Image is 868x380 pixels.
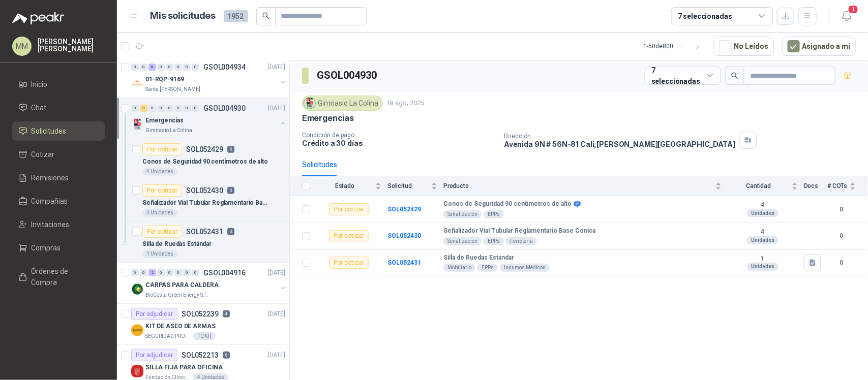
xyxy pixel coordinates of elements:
[329,230,369,242] div: Por cotizar
[804,176,827,196] th: Docs
[174,105,182,112] div: 0
[32,172,69,183] span: Remisiones
[747,236,779,244] div: Unidades
[678,11,732,22] div: 7 seleccionadas
[387,206,421,213] a: SOL052429
[131,308,177,320] div: Por adjudicar
[145,363,223,372] p: SILLA FIJA PARA OFICINA
[12,262,105,292] a: Órdenes de Compra
[827,182,848,189] span: # COTs
[142,209,177,217] div: 4 Unidades
[145,116,184,125] p: Emergencias
[227,146,234,153] p: 0
[183,64,191,71] div: 0
[166,64,173,71] div: 0
[145,291,209,299] p: BioCosta Green Energy S.A.S
[203,105,246,112] p: GSOL004930
[643,38,706,54] div: 1 - 50 de 800
[782,37,856,56] button: Asignado a mi
[157,105,165,112] div: 0
[32,79,48,90] span: Inicio
[131,102,287,135] a: 0 3 0 0 0 0 0 0 GSOL004930[DATE] Company LogoEmergenciasGimnasio La Colina
[268,268,285,278] p: [DATE]
[157,269,165,276] div: 0
[151,9,216,23] h1: Mis solicitudes
[262,12,270,19] span: search
[142,143,182,155] div: Por cotizar
[12,168,105,187] a: Remisiones
[731,72,738,79] span: search
[117,180,289,221] a: Por cotizarSOL0524300Señalizador Vial Tubular Reglamentario Base Conica4 Unidades
[387,99,425,108] p: 19 ago, 2025
[174,269,182,276] div: 0
[142,184,182,197] div: Por cotizar
[182,310,219,318] p: SOL052239
[117,304,289,345] a: Por adjudicarSOL0522394[DATE] Company LogoKIT DE ASEO DE ARMASSEGURIDAD PROVISER LTDA10 KIT
[302,113,354,123] p: Emergencias
[145,85,200,93] p: Santa [PERSON_NAME]
[142,226,182,238] div: Por cotizar
[148,269,156,276] div: 2
[728,255,798,263] b: 1
[131,77,143,89] img: Company Logo
[32,149,55,160] span: Cotizar
[12,75,105,94] a: Inicio
[145,75,184,84] p: 01-RQP-9169
[186,146,223,153] p: SOL052429
[32,242,61,254] span: Compras
[329,203,369,215] div: Por cotizar
[131,269,139,276] div: 0
[145,332,191,340] p: SEGURIDAD PROVISER LTDA
[142,157,268,167] p: Conos de Seguridad 90 centímetros de alto
[142,198,269,208] p: Señalizador Vial Tubular Reglamentario Base Conica
[186,228,223,235] p: SOL052431
[484,237,504,245] div: EPPs
[224,10,248,22] span: 1952
[117,221,289,263] a: Por cotizarSOL0524310Silla de Ruedas Estándar1 Unidades
[268,309,285,319] p: [DATE]
[304,98,315,109] img: Company Logo
[142,239,212,249] p: Silla de Ruedas Estándar
[32,219,70,230] span: Invitaciones
[387,259,421,266] a: SOL052431
[268,351,285,360] p: [DATE]
[131,267,287,299] a: 0 0 2 0 0 0 0 0 GSOL004916[DATE] Company LogoCARPAS PARA CALDERABioCosta Green Energy S.A.S
[192,269,199,276] div: 0
[192,105,199,112] div: 0
[32,125,67,137] span: Solicitudes
[827,258,856,268] b: 0
[504,133,735,140] p: Dirección
[38,38,105,52] p: [PERSON_NAME] [PERSON_NAME]
[223,310,230,318] p: 4
[387,176,443,196] th: Solicitud
[12,215,105,234] a: Invitaciones
[477,264,498,272] div: EPPs
[140,105,147,112] div: 3
[131,365,143,377] img: Company Logo
[443,264,475,272] div: Mobiliario
[131,61,287,93] a: 0 0 6 0 0 0 0 0 GSOL004934[DATE] Company Logo01-RQP-9169Santa [PERSON_NAME]
[317,68,378,83] h3: GSOL004930
[32,266,95,288] span: Órdenes de Compra
[157,64,165,71] div: 0
[12,121,105,141] a: Solicitudes
[131,283,143,295] img: Company Logo
[728,201,798,209] b: 4
[223,352,230,359] p: 6
[32,196,68,207] span: Compañías
[387,232,421,239] a: SOL052430
[268,62,285,72] p: [DATE]
[714,37,774,56] button: No Leídos
[12,98,105,117] a: Chat
[145,126,192,135] p: Gimnasio La Colina
[148,105,156,112] div: 0
[142,250,177,258] div: 1 Unidades
[728,228,798,236] b: 4
[174,64,182,71] div: 0
[192,64,199,71] div: 0
[227,187,234,194] p: 0
[203,64,246,71] p: GSOL004934
[203,269,246,276] p: GSOL004916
